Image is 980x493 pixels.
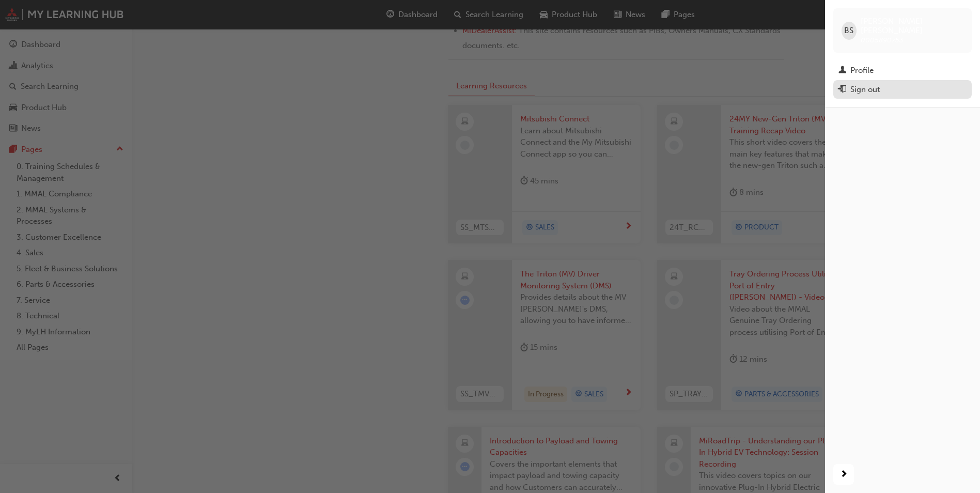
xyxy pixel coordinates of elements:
span: [PERSON_NAME] [PERSON_NAME] [861,17,963,35]
span: BS [844,25,853,37]
span: 0005890753 [861,36,904,44]
span: next-icon [840,468,848,481]
span: exit-icon [838,85,846,95]
button: Sign out [833,80,972,99]
span: man-icon [838,66,846,75]
div: Profile [850,65,874,76]
div: Sign out [850,84,880,96]
a: Profile [833,61,972,80]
